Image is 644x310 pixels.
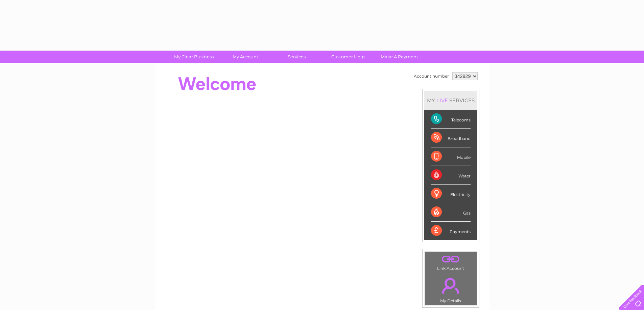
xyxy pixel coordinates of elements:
div: Broadband [431,129,471,147]
div: MY SERVICES [424,91,477,110]
div: Telecoms [431,110,471,129]
a: My Account [217,51,273,63]
a: Services [269,51,325,63]
div: LIVE [435,97,449,104]
a: Customer Help [320,51,376,63]
div: Water [431,166,471,185]
div: Electricity [431,185,471,203]
a: Make A Payment [372,51,427,63]
a: . [427,253,475,265]
div: Mobile [431,147,471,166]
a: My Clear Business [166,51,222,63]
td: My Details [425,272,477,305]
div: Payments [431,222,471,240]
div: Gas [431,203,471,222]
td: Account number [412,71,451,82]
td: Link Account [425,251,477,273]
a: . [427,274,475,298]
